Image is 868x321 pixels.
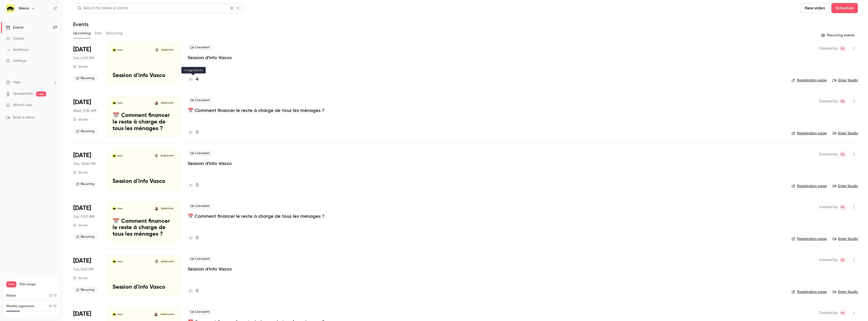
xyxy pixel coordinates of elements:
[73,223,88,227] div: 45 min
[840,257,846,263] span: Marin Lemay
[6,36,24,41] div: Videos
[196,235,199,241] h4: 0
[108,96,180,137] a: 📅 Comment financer le reste à charge de tous les ménages ?VascoSébastien Prot[DATE] 11:30 AM📅 Com...
[188,235,199,241] a: 0
[188,256,213,262] span: Live event
[188,182,199,189] a: 0
[819,257,838,263] span: Created by
[73,276,88,280] div: 30 min
[188,160,232,166] a: Session d'info Vasco
[73,45,91,54] span: [DATE]
[113,178,175,185] p: Session d'info Vasco
[73,98,91,106] span: [DATE]
[819,31,858,39] button: Recurring events
[840,98,846,104] span: Marin Lemay
[159,260,175,263] span: [DATE] 5:45 PM
[113,112,175,132] p: 📅 Comment financer le reste à charge de tous les ménages ?
[841,257,845,263] span: ML
[73,65,88,69] div: 30 min
[160,48,175,52] span: [DATE] 6:00 PM
[113,218,175,238] p: 📅 Comment financer le reste à charge de tous les ménages ?
[77,6,128,11] div: Search for videos or events
[73,170,88,175] div: 30 min
[840,204,846,210] span: Marin Lemay
[831,3,858,13] button: Schedule
[49,304,57,309] p: / 30
[159,101,175,105] span: [DATE] 11:30 AM
[188,309,213,315] span: Live event
[841,98,845,104] span: ML
[73,267,93,272] span: Tue, 5:45 PM
[6,4,14,12] img: Vasco
[108,149,180,190] a: Session d'info VascoVascoMathieu Guerchoux[DATE] 12:00 PMSession d'info Vasco
[196,129,199,136] h4: 0
[792,78,827,83] a: Registration page
[188,288,199,294] a: 0
[19,6,29,11] h6: Vasco
[188,150,213,156] span: Live event
[188,76,198,83] a: 4
[49,305,51,308] span: 8
[113,101,116,105] img: 📅 Comment financer le reste à charge de tous les ménages ?
[49,294,51,297] span: 0
[841,310,845,316] span: ML
[792,289,827,294] a: Registration page
[113,48,116,52] img: Session d'info Vasco
[51,103,57,108] iframe: Noticeable Trigger
[159,154,175,158] span: [DATE] 12:00 PM
[117,207,123,210] p: Vasco
[6,80,57,85] li: help-dropdown-opener
[188,55,232,61] a: Session d'info Vasco
[108,202,180,242] a: 📅 Comment financer le reste à charge de tous les ménages ?VascoSébastien Prot[DATE] 9:00 AM📅 Comm...
[188,44,213,51] span: Live event
[13,91,33,96] a: SpeakerHub
[117,313,123,316] p: Vasco
[73,56,94,61] span: Tue, 6:00 PM
[73,181,97,187] span: Recurring
[196,288,199,294] h4: 0
[819,204,838,210] span: Created by
[49,293,57,298] p: / 10
[6,281,16,287] span: Free
[113,313,116,316] img: 📅 Comment financer le reste à charge de tous les ménages ?
[841,151,845,157] span: ML
[13,115,35,120] span: Book a demo
[95,29,102,37] button: Past
[106,29,123,37] button: Recurring
[188,266,232,272] a: Session d'info Vasco
[819,310,838,316] span: Created by
[73,151,91,159] span: [DATE]
[73,128,97,134] span: Recurring
[155,260,158,263] img: Mathieu Guerchoux
[13,103,32,108] span: What's new
[73,117,88,121] div: 45 min
[833,289,858,294] a: Enter Studio
[819,45,838,52] span: Created by
[73,255,100,295] div: Oct 14 Tue, 5:45 PM (Europe/Paris)
[188,213,324,219] a: 📅 Comment financer le reste à charge de tous les ménages ?
[13,80,20,85] span: Help
[113,207,116,210] img: 📅 Comment financer le reste à charge de tous les ménages ?
[154,313,158,316] img: Sébastien Prot
[188,97,213,103] span: Live event
[792,236,827,241] a: Registration page
[196,182,199,189] h4: 0
[154,154,158,158] img: Mathieu Guerchoux
[73,310,91,318] span: [DATE]
[73,21,89,27] h1: Events
[6,293,16,298] p: Videos
[833,131,858,136] a: Enter Studio
[6,47,29,52] div: Audience
[113,284,175,291] p: Session d'info Vasco
[108,43,180,84] a: Session d'info VascoVascoMathieu Guerchoux[DATE] 6:00 PMSession d'info Vasco
[841,45,845,52] span: ML
[155,207,158,210] img: Sébastien Prot
[73,234,97,240] span: Recurring
[113,72,175,79] p: Session d'info Vasco
[73,214,94,219] span: Tue, 9:00 AM
[113,154,116,158] img: Session d'info Vasco
[159,207,175,210] span: [DATE] 9:00 AM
